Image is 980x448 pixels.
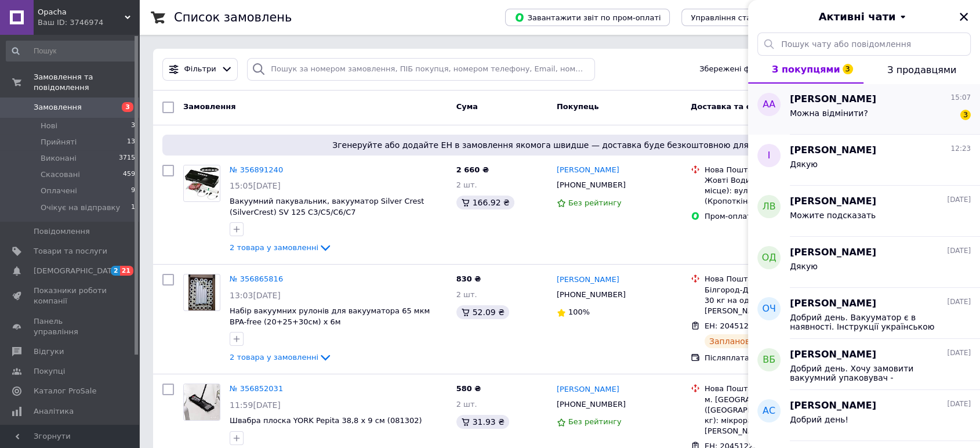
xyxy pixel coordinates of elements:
span: Фільтри [184,64,216,75]
a: [PERSON_NAME] [557,274,619,286]
span: Каталог ProSale [34,386,96,396]
span: Добрий день! [790,415,848,424]
div: Післяплата [705,353,842,363]
span: 3 [122,102,133,112]
div: Нова Пошта [705,274,842,284]
button: З продавцями [863,56,980,84]
span: Повідомлення [34,226,90,237]
span: 15:05[DATE] [230,181,281,190]
span: Добрий день. Хочу замовити вакуумний упаковувач - скажіть,можна зробити часткову передоплату чи в... [790,364,954,382]
span: З покупцями [772,64,840,75]
button: ОЧ[PERSON_NAME][DATE]Добрий день. Вакууматор є в наявності. Інструкції українською нема [748,288,980,339]
span: 3 [131,121,135,131]
a: Набір вакуумних рулонів для вакууматора 65 мкм BPA-free (20+25+30см) x 6м [230,306,430,326]
span: Виконані [41,153,77,164]
span: Завантажити звіт по пром-оплаті [514,12,660,23]
div: Ваш ID: 3746974 [38,17,139,28]
span: 2 шт. [456,180,477,189]
button: Управління статусами [681,9,789,26]
a: Вакуумний пакувальник, вакууматор Silver Crest (SilverCrest) SV 125 C3/C5/C6/C7 [230,197,424,216]
span: ОЧ [762,302,776,316]
h1: Список замовлень [174,10,292,24]
span: 2 шт. [456,400,477,409]
span: [DATE] [947,297,971,307]
span: 9 [131,186,135,196]
a: Фото товару [183,274,220,311]
div: [PHONE_NUMBER] [554,287,628,302]
span: 830 ₴ [456,274,481,283]
img: Фото товару [184,165,220,201]
div: Заплановано [705,334,770,348]
span: Збережені фільтри: [699,64,778,75]
span: Дякую [790,262,818,271]
span: 13:03[DATE] [230,291,281,300]
span: Без рейтингу [568,417,622,426]
span: 100% [568,308,590,316]
button: ОД[PERSON_NAME][DATE]Дякую [748,237,980,288]
span: [DATE] [947,399,971,409]
span: Замовлення [183,102,235,111]
span: І [768,149,771,162]
span: 459 [123,169,135,180]
button: З покупцями3 [748,56,863,84]
span: [DATE] [947,246,971,256]
div: 166.92 ₴ [456,196,514,209]
div: [PHONE_NUMBER] [554,397,628,412]
span: 3 [960,110,971,120]
button: Закрити [957,10,971,24]
img: Фото товару [184,384,220,420]
span: Нові [41,121,57,131]
a: Фото товару [183,384,220,421]
span: [DATE] [947,348,971,358]
span: 11:59[DATE] [230,400,281,410]
a: № 356891240 [230,165,283,174]
span: 2 товара у замовленні [230,243,318,252]
button: ЛВ[PERSON_NAME][DATE]Можите подсказать [748,186,980,237]
span: Замовлення [34,102,82,113]
span: Можите подсказать [790,211,876,220]
span: 12:23 [950,144,971,154]
span: [PERSON_NAME] [790,399,876,413]
span: 580 ₴ [456,384,481,393]
span: Прийняті [41,137,77,147]
button: АС[PERSON_NAME][DATE]Добрий день! [748,390,980,441]
span: 3715 [119,153,135,164]
span: Скасовані [41,169,80,180]
span: 2 660 ₴ [456,165,489,174]
span: 2 товара у замовленні [230,353,318,362]
span: 13 [127,137,135,147]
input: Пошук чату або повідомлення [757,32,971,56]
img: Фото товару [188,274,216,310]
span: Відгуки [34,346,64,357]
span: [PERSON_NAME] [790,93,876,106]
button: АА[PERSON_NAME]15:07Можна відмінити?3 [748,84,980,135]
span: [DEMOGRAPHIC_DATA] [34,266,119,276]
div: Білгород-Дністровський, №4 (до 30 кг на одне місце): вул. [PERSON_NAME][STREET_ADDRESS] [705,285,842,317]
span: Очікує на відправку [41,203,120,213]
a: Швабра плоска YORK Pepita 38,8 х 9 см (081302) [230,416,422,425]
div: 52.09 ₴ [456,305,509,319]
span: Покупець [557,102,599,111]
span: Добрий день. Вакууматор є в наявності. Інструкції українською нема [790,313,954,331]
span: Аналітика [34,406,74,417]
div: Жовті Води, №3 (до 30 кг на одне місце): вул. Героїв Чорнобиля (Кропоткіна), буд. 47А [705,175,842,207]
span: Товари та послуги [34,246,107,256]
div: Нова Пошта [705,384,842,394]
span: Доставка та оплата [691,102,776,111]
a: 2 товара у замовленні [230,243,332,252]
span: [PERSON_NAME] [790,246,876,259]
button: Завантажити звіт по пром-оплаті [505,9,670,26]
span: Покупці [34,366,65,377]
span: 2 [111,266,120,276]
span: Дякую [790,160,818,169]
span: Cума [456,102,478,111]
span: [PERSON_NAME] [790,297,876,310]
div: 31.93 ₴ [456,415,509,429]
div: Пром-оплата [705,211,842,222]
button: Активні чати [781,9,948,24]
span: Управління статусами [691,13,779,22]
span: ОД [761,251,776,265]
span: Активні чати [818,9,895,24]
